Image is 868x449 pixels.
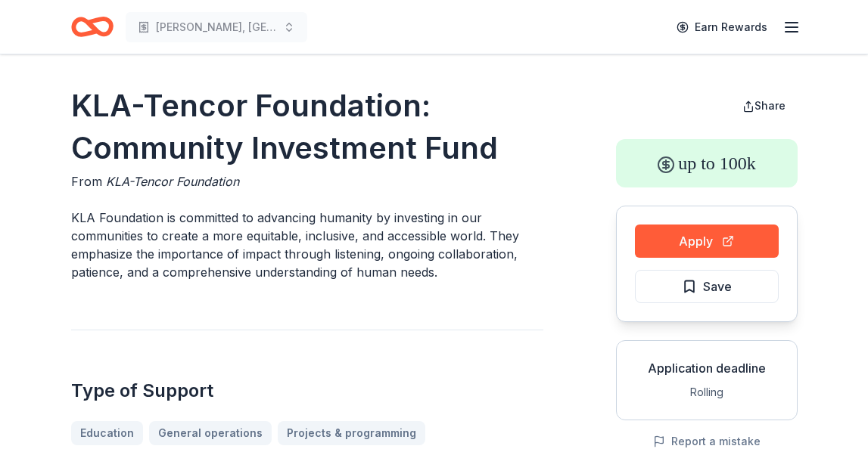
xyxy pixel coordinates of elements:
[106,174,239,189] span: KLA-Tencor Foundation
[635,224,779,258] button: Apply
[667,14,776,41] a: Earn Rewards
[629,383,785,401] div: Rolling
[71,9,114,45] a: Home
[126,12,307,42] button: [PERSON_NAME], [GEOGRAPHIC_DATA] Branches, Inc.
[71,172,543,190] div: From
[730,91,798,121] button: Share
[71,379,543,403] h2: Type of Support
[156,18,277,36] span: [PERSON_NAME], [GEOGRAPHIC_DATA] Branches, Inc.
[629,359,785,377] div: Application deadline
[635,270,779,303] button: Save
[71,85,543,169] h1: KLA-Tencor Foundation: Community Investment Fund
[616,139,798,187] div: up to 100k
[71,209,543,281] p: KLA Foundation is committed to advancing humanity by investing in our communities to create a mor...
[149,421,272,445] a: General operations
[754,99,786,112] span: Share
[278,421,425,445] a: Projects & programming
[71,421,143,445] a: Education
[703,277,732,296] span: Save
